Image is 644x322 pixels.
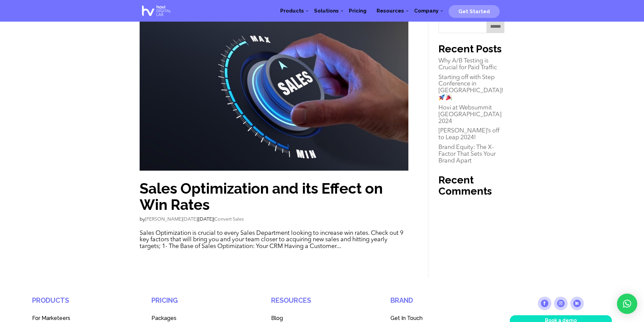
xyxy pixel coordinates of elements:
[554,297,568,310] a: Follow on Instagram
[438,58,497,71] a: Why A/B Testing is Crucial for Paid Traffic
[145,217,197,222] a: [PERSON_NAME][DATE]
[151,297,254,311] h4: Pricing
[458,8,490,15] span: Get Started
[449,6,500,16] a: Get Started
[570,297,584,310] a: Follow on LinkedIn
[438,43,504,58] h4: Recent Posts
[438,105,501,124] a: Hovi at Websummit [GEOGRAPHIC_DATA] 2024
[446,94,452,100] img: 🎉
[349,8,366,14] span: Pricing
[409,1,444,21] a: Company
[438,74,503,101] a: Starting off with Step Conference in [GEOGRAPHIC_DATA]!
[314,8,339,14] span: Solutions
[438,128,499,141] a: [PERSON_NAME]’s off to Leap 2024!
[538,297,551,310] a: Follow on Facebook
[439,94,445,100] img: 🚀
[140,20,408,250] article: Sales Optimization is crucial to every Sales Department looking to increase win rates. Check out ...
[309,1,344,21] a: Solutions
[280,8,304,14] span: Products
[140,216,408,228] p: by | |
[214,217,244,222] a: Convert Sales
[390,315,423,321] span: Get In Touch
[151,315,176,321] span: Packages
[140,180,383,213] a: Sales Optimization and its Effect on Win Rates
[271,297,373,311] h4: Resources
[372,1,409,21] a: Resources
[438,144,496,164] a: Brand Equity: The X-Factor That Sets Your Brand Apart
[198,217,213,222] span: [DATE]
[32,297,134,311] h4: Products
[377,8,404,14] span: Resources
[344,1,372,21] a: Pricing
[271,315,283,321] span: Blog
[275,1,309,21] a: Products
[140,20,408,171] img: Sales Optimization and its Effect on Win Rates
[414,8,438,14] span: Company
[390,297,493,311] h4: Brand
[32,315,70,321] span: For Marketeers
[438,174,504,200] h4: Recent Comments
